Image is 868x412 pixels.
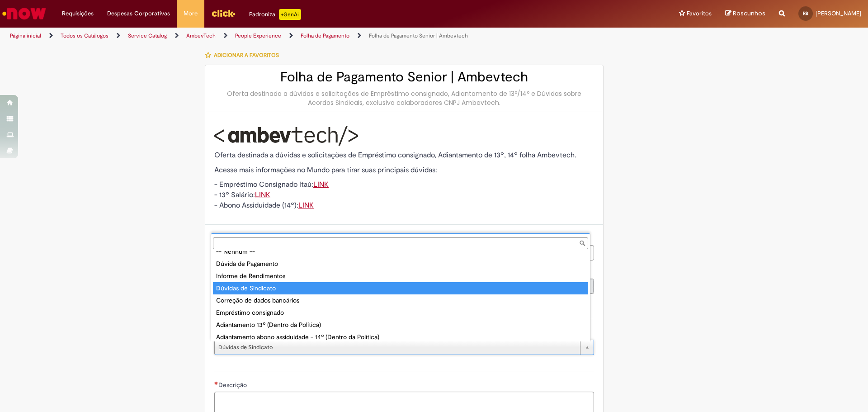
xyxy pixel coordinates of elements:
div: -- Nenhum -- [213,246,588,258]
ul: Tipo de solicitação [211,251,590,341]
div: Adiantamento 13º (Dentro da Política) [213,319,588,331]
div: Correção de dados bancários [213,294,588,307]
div: Dúvida de Pagamento [213,258,588,270]
div: Dúvidas de Sindicato [213,282,588,294]
div: Empréstimo consignado [213,307,588,319]
div: Informe de Rendimentos [213,270,588,282]
div: Adiantamento abono assiduidade - 14º (Dentro da Política) [213,331,588,343]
